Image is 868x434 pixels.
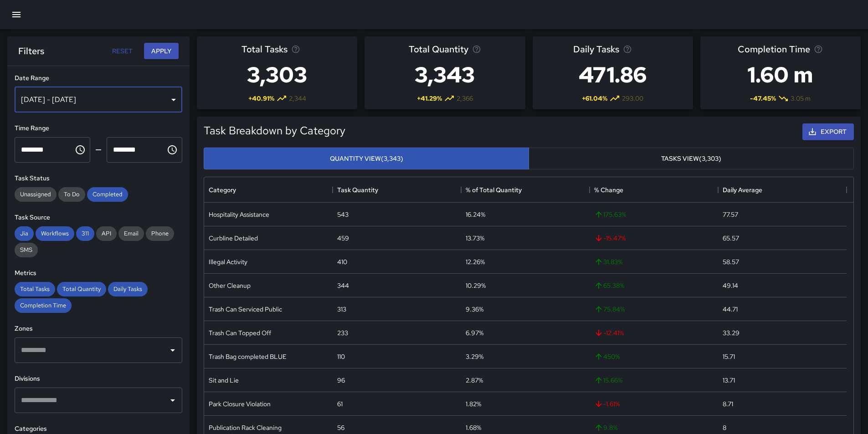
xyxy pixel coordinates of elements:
[209,305,282,314] div: Trash Can Serviced Public
[337,423,344,432] div: 56
[723,399,733,408] div: 8.71
[108,43,137,60] button: Reset
[337,177,378,203] div: Task Quantity
[466,399,481,408] div: 1.82%
[594,305,625,314] span: 75.84 %
[466,352,483,361] div: 3.29%
[333,177,461,203] div: Task Quantity
[594,234,626,243] span: -15.47 %
[590,177,718,203] div: % Change
[457,94,473,103] span: 2,366
[57,282,106,296] div: Total Quantity
[15,243,38,257] div: SMS
[337,305,346,314] div: 313
[58,187,85,202] div: To Do
[337,281,349,290] div: 344
[337,352,345,361] div: 110
[623,45,632,54] svg: Average number of tasks per day in the selected period, compared to the previous period.
[723,281,738,290] div: 49.14
[15,226,34,241] div: Jia
[466,376,483,385] div: 2.87%
[289,94,306,103] span: 2,344
[76,226,94,241] div: 311
[209,352,287,361] div: Trash Bag completed BLUE
[802,123,854,140] button: Export
[15,324,182,334] h6: Zones
[594,423,617,432] span: 9.8 %
[594,257,622,266] span: 31.83 %
[594,210,626,219] span: 175.63 %
[166,394,179,407] button: Open
[723,376,735,385] div: 13.71
[466,257,485,266] div: 12.26%
[209,376,239,385] div: Sit and Lie
[209,257,247,266] div: Illegal Activity
[241,42,288,56] span: Total Tasks
[15,374,182,384] h6: Divisions
[146,230,174,237] span: Phone
[15,230,34,237] span: Jia
[723,210,738,219] div: 77.57
[96,226,117,241] div: API
[209,210,269,219] div: Hospitality Assistance
[76,230,94,237] span: 311
[417,94,442,103] span: + 41.29 %
[461,177,590,203] div: % of Total Quantity
[57,285,106,293] span: Total Quantity
[15,268,182,278] h6: Metrics
[573,42,619,56] span: Daily Tasks
[15,246,38,254] span: SMS
[241,56,313,93] h3: 3,303
[594,399,620,408] span: -1.61 %
[582,94,607,103] span: + 61.04 %
[466,177,522,203] div: % of Total Quantity
[409,42,468,56] span: Total Quantity
[466,305,483,314] div: 9.36%
[15,187,56,202] div: Unassigned
[337,376,345,385] div: 96
[594,352,620,361] span: 450 %
[209,234,258,243] div: Curbline Detailed
[87,187,128,202] div: Completed
[466,210,485,219] div: 16.24%
[791,94,811,103] span: 3.05 m
[718,177,847,203] div: Daily Average
[337,210,349,219] div: 543
[15,123,182,133] h6: Time Range
[409,56,481,93] h3: 3,343
[204,148,529,170] button: Quantity View(3,343)
[15,424,182,434] h6: Categories
[146,226,174,241] div: Phone
[108,282,148,296] div: Daily Tasks
[337,328,348,337] div: 233
[209,328,271,337] div: Trash Can Topped Off
[118,226,144,241] div: Email
[204,123,345,138] h5: Task Breakdown by Category
[96,230,117,237] span: API
[472,45,481,54] svg: Total task quantity in the selected period, compared to the previous period.
[529,148,854,170] button: Tasks View(3,303)
[814,45,823,54] svg: Average time taken to complete tasks in the selected period, compared to the previous period.
[723,328,740,337] div: 33.29
[466,423,481,432] div: 1.68%
[594,376,622,385] span: 15.66 %
[594,281,624,290] span: 65.38 %
[466,234,484,243] div: 13.73%
[108,285,148,293] span: Daily Tasks
[723,177,762,203] div: Daily Average
[466,328,483,337] div: 6.97%
[594,177,623,203] div: % Change
[573,56,652,93] h3: 471.86
[337,257,347,266] div: 410
[209,281,251,290] div: Other Cleanup
[723,234,739,243] div: 65.57
[18,44,44,58] h6: Filters
[87,190,128,198] span: Completed
[204,177,333,203] div: Category
[144,43,179,60] button: Apply
[337,399,343,408] div: 61
[594,328,624,337] span: -12.41 %
[723,305,738,314] div: 44.71
[163,141,181,159] button: Choose time, selected time is 11:59 PM
[209,423,282,432] div: Publication Rack Cleaning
